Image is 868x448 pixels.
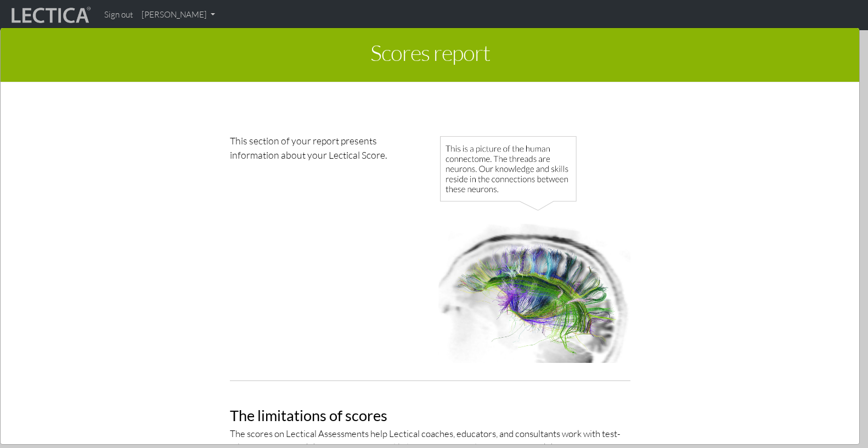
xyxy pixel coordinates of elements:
[438,133,630,363] img: Human connectome
[230,407,630,424] h2: The limitations of scores
[230,133,404,163] p: This section of your report presents information about your Lectical Score.
[9,36,851,74] h1: Scores report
